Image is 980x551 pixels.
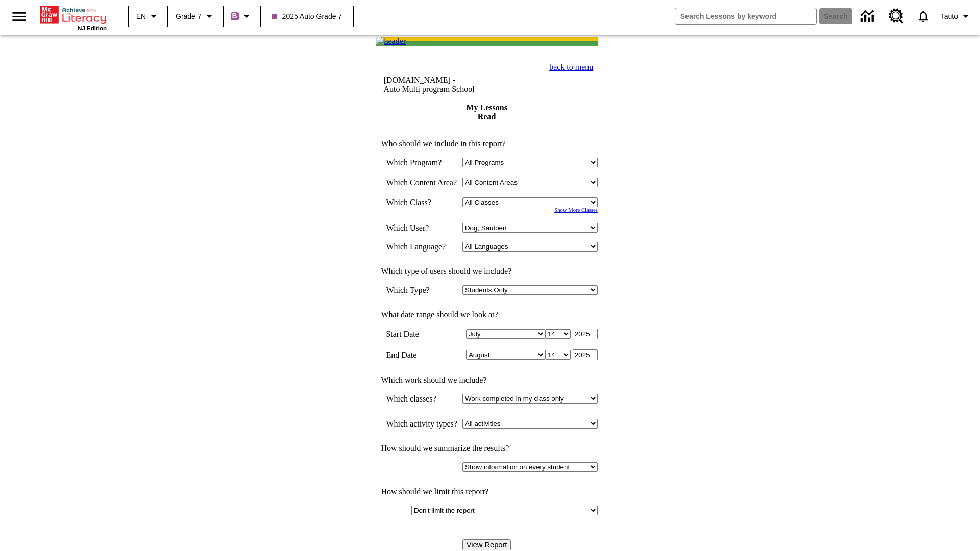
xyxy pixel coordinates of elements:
[386,223,457,233] td: Which User?
[386,197,457,207] td: Which Class?
[176,11,202,22] span: Grade 7
[386,394,457,404] td: Which classes?
[386,178,457,187] nobr: Which Content Area?
[383,76,513,94] td: [DOMAIN_NAME] -
[675,8,816,24] input: search field
[386,158,457,167] td: Which Program?
[386,349,457,360] td: End Date
[466,103,507,121] a: My Lessons Read
[376,139,598,148] td: Who should we include in this report?
[386,242,457,252] td: Which Language?
[376,310,598,319] td: What date range should we look at?
[232,10,237,22] span: B
[386,419,457,429] td: Which activity types?
[383,85,474,93] nobr: Auto Multi program School
[937,7,976,26] button: Profile/Settings
[376,487,598,496] td: How should we limit this report?
[376,444,598,453] td: How should we summarize the results?
[386,329,457,339] td: Start Date
[554,207,598,213] a: Show More Classes
[227,7,257,26] button: Boost Class color is purple. Change class color
[386,285,457,295] td: Which Type?
[549,63,593,71] a: back to menu
[171,7,219,26] button: Grade: Grade 7, Select a grade
[272,11,342,22] span: 2025 Auto Grade 7
[376,375,598,385] td: Which work should we include?
[376,37,406,46] img: header
[136,11,146,22] span: EN
[910,3,937,30] a: Notifications
[941,11,958,22] span: Tauto
[132,7,164,26] button: Language: EN, Select a language
[462,539,511,550] input: View Report
[883,3,910,30] a: Resource Center, Will open in new tab
[40,4,107,31] div: Home
[78,25,107,31] span: NJ Edition
[854,3,883,31] a: Data Center
[4,2,34,32] button: Open side menu
[376,267,598,276] td: Which type of users should we include?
